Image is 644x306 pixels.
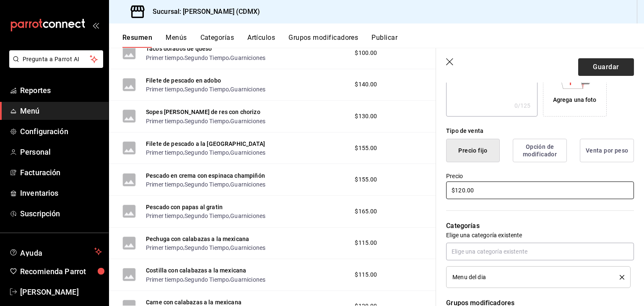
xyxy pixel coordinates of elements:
span: Menu del dia [452,274,486,280]
button: Guarniciones [230,212,265,220]
button: Guardar [578,58,634,76]
button: Costilla con calabazas a la mexicana [146,266,246,275]
div: , , [146,53,265,62]
button: Segundo Tiempo [184,54,229,62]
button: Guarniciones [230,244,265,252]
span: Menú [20,105,102,117]
div: Agrega una foto [545,55,605,114]
button: Menús [166,34,187,48]
button: Segundo Tiempo [184,244,229,252]
div: , , [146,275,265,283]
span: $130.00 [355,112,377,121]
button: Sopes [PERSON_NAME] de res con chorizo [146,108,260,116]
button: Filete de pescado en adobo [146,76,221,85]
button: Segundo Tiempo [184,180,229,189]
span: Recomienda Parrot [20,266,102,277]
div: , , [146,180,265,189]
span: Inventarios [20,187,102,199]
button: Opción de modificador [513,139,567,162]
button: open_drawer_menu [92,22,99,29]
button: Guarniciones [230,85,265,93]
button: Primer tiempo [146,148,183,157]
button: Categorías [200,34,234,48]
button: Segundo Tiempo [184,85,229,93]
span: [PERSON_NAME] [20,286,102,298]
button: Primer tiempo [146,275,183,284]
span: Facturación [20,167,102,178]
span: Configuración [20,126,102,137]
span: $155.00 [355,175,377,184]
span: $115.00 [355,270,377,279]
label: Precio [446,173,634,179]
button: Guarniciones [230,275,265,284]
button: Artículos [247,34,275,48]
div: navigation tabs [122,34,644,48]
button: Venta por peso [580,139,634,162]
span: Pregunta a Parrot AI [23,55,90,64]
button: Segundo Tiempo [184,275,229,284]
button: Pechuga con calabazas a la mexicana [146,235,249,243]
a: Pregunta a Parrot AI [6,61,103,70]
h3: Sucursal: [PERSON_NAME] (CDMX) [146,7,260,17]
button: Primer tiempo [146,85,183,93]
button: Segundo Tiempo [184,212,229,220]
span: $140.00 [355,80,377,89]
span: Suscripción [20,208,102,219]
button: Primer tiempo [146,54,183,62]
button: Tacos dorados de queso [146,44,212,53]
button: Primer tiempo [146,212,183,220]
p: Categorías [446,221,634,231]
button: Guarniciones [230,148,265,157]
span: $100.00 [355,49,377,57]
span: $115.00 [355,239,377,247]
div: Agrega una foto [553,96,597,104]
button: Publicar [371,34,397,48]
div: , , [146,211,265,220]
button: Primer tiempo [146,180,183,189]
span: $165.00 [355,207,377,216]
button: Filete de pescado a la [GEOGRAPHIC_DATA] [146,140,265,148]
button: Pescado en crema con espinaca champiñón [146,171,265,180]
button: Precio fijo [446,139,500,162]
div: , , [146,85,265,93]
button: Segundo Tiempo [184,148,229,157]
div: , , [146,116,265,125]
input: $0.00 [446,182,634,199]
span: Reportes [20,85,102,96]
button: Primer tiempo [146,244,183,252]
input: Elige una categoría existente [446,243,634,260]
div: , , [146,148,265,157]
button: Segundo Tiempo [184,117,229,125]
button: Pescado con papas al gratin [146,203,223,211]
button: Resumen [122,34,152,48]
button: Guarniciones [230,54,265,62]
div: , , [146,243,265,252]
button: Pregunta a Parrot AI [9,50,103,68]
button: Guarniciones [230,117,265,125]
button: Grupos modificadores [288,34,358,48]
span: $155.00 [355,144,377,153]
button: Guarniciones [230,180,265,189]
button: Primer tiempo [146,117,183,125]
p: Elige una categoría existente [446,231,634,239]
button: delete [614,275,624,280]
span: Ayuda [20,246,91,257]
span: Personal [20,146,102,158]
div: 0 /125 [514,101,531,110]
div: Tipo de venta [446,127,634,135]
